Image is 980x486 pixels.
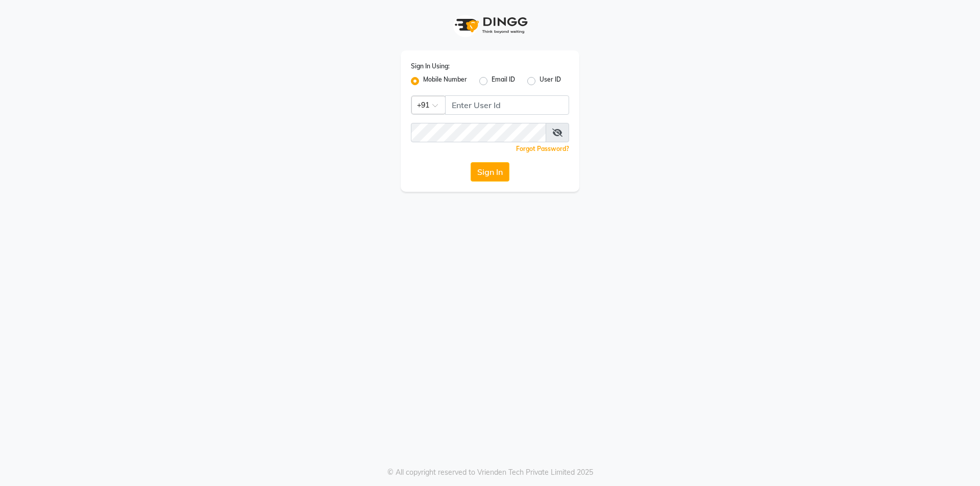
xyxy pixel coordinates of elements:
a: Forgot Password? [516,145,569,152]
button: Sign In [471,162,509,182]
label: Mobile Number [423,75,467,87]
label: Sign In Using: [411,62,450,71]
img: logo1.svg [449,10,531,40]
input: Username [445,95,569,115]
label: User ID [540,75,561,87]
label: Email ID [492,75,515,87]
input: Username [411,123,546,142]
